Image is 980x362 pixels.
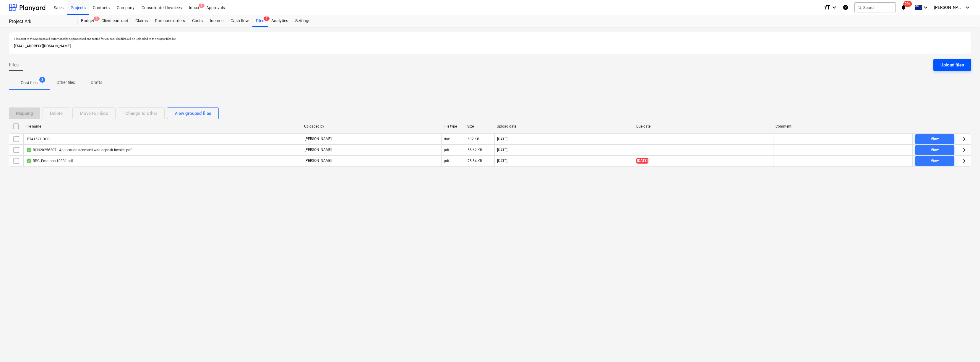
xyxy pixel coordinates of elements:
[940,61,964,69] div: Upload files
[497,137,507,141] div: [DATE]
[468,148,482,152] div: 55.62 KB
[636,158,648,164] span: [DATE]
[636,124,771,128] div: Due date
[132,15,151,27] a: Claims
[252,15,268,27] div: Files
[292,15,314,27] a: Settings
[25,124,299,128] div: File name
[467,124,492,128] div: Size
[26,159,73,163] div: RPG_Emmons 10831.pdf
[56,79,75,86] p: Other files
[468,159,482,163] div: 75.54 KB
[26,159,32,163] div: OCR finished
[305,147,332,152] p: [PERSON_NAME]
[915,145,954,155] button: View
[444,137,450,141] div: doc
[14,43,966,49] p: [EMAIL_ADDRESS][DOMAIN_NAME]
[9,19,70,25] div: Project Ark
[39,77,45,83] span: 3
[252,15,268,27] a: Files3
[89,79,103,86] p: Drafts
[206,15,227,27] a: Income
[304,124,439,128] div: Uploaded by
[189,15,206,27] a: Costs
[21,80,38,86] p: Cost files
[933,59,971,71] button: Upload files
[444,148,449,152] div: pdf
[174,110,211,117] div: View grouped files
[497,148,507,152] div: [DATE]
[776,159,777,163] div: -
[167,107,219,119] button: View grouped files
[775,124,910,128] div: Comment
[922,4,929,11] i: keyboard_arrow_down
[903,1,912,7] span: 99+
[857,5,862,10] span: search
[915,134,954,144] button: View
[9,61,19,69] span: Files
[268,15,292,27] a: Analytics
[497,159,507,163] div: [DATE]
[305,136,332,141] p: [PERSON_NAME]
[934,5,963,10] span: [PERSON_NAME]
[843,4,848,11] i: Knowledge base
[26,148,32,152] div: OCR finished
[776,148,777,152] div: -
[831,4,838,11] i: keyboard_arrow_down
[930,136,939,142] div: View
[930,146,939,153] div: View
[468,137,479,141] div: 692 KB
[444,159,449,163] div: pdf
[636,136,639,141] span: -
[199,4,205,8] span: 3
[950,334,980,362] iframe: Chat Widget
[854,2,896,12] button: Search
[636,147,639,152] span: -
[901,4,906,11] i: notifications
[77,15,98,27] div: Budget
[497,124,632,128] div: Upload date
[264,17,270,21] span: 3
[151,15,189,27] a: Purchase orders
[964,4,971,11] i: keyboard_arrow_down
[26,148,132,152] div: BCN20256207 - Application accepted with deposit invoice.pdf
[14,37,966,41] p: Files sent to this address will automatically be processed and tested for viruses. The files will...
[930,157,939,164] div: View
[26,137,50,141] div: PT41521.DOC
[824,4,831,11] i: format_size
[305,158,332,163] p: [PERSON_NAME]
[227,15,252,27] a: Cash flow
[776,137,777,141] div: -
[444,124,463,128] div: File type
[94,17,100,21] span: 3
[77,15,98,27] a: Budget3
[915,156,954,166] button: View
[98,15,132,27] a: Client contract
